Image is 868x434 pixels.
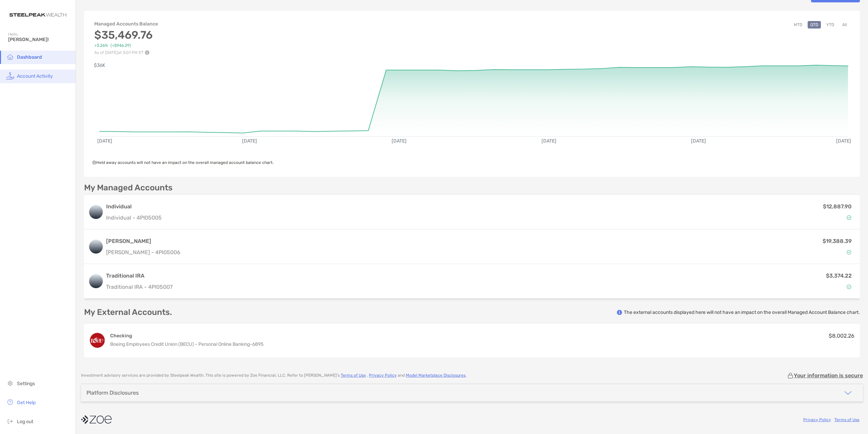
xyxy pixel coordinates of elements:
span: [PERSON_NAME]! [8,37,72,42]
img: logo account [89,275,103,288]
span: Dashboard [17,54,42,60]
img: settings icon [6,379,14,387]
img: icon arrow [844,389,852,397]
text: [DATE] [541,138,556,144]
img: Checking [90,333,105,348]
span: ( +$946.29 ) [111,43,131,48]
p: $12,887.90 [823,202,852,211]
p: As of [DATE] at 3:01 PM ET [94,50,159,55]
p: My External Accounts. [84,308,172,317]
img: Account Status icon [847,250,851,254]
span: Held away accounts will not have an impact on the overall managed account balance chart. [92,160,274,165]
img: get-help icon [6,398,14,406]
h3: $35,469.76 [94,29,159,41]
span: Settings [17,381,35,386]
a: Terms of Use [341,373,366,378]
button: QTD [808,21,821,29]
p: Investment advisory services are provided by Steelpeak Wealth . This site is powered by Zoe Finan... [81,373,467,378]
p: Your information is secure [794,372,863,379]
button: MTD [791,21,805,29]
p: $19,388.39 [823,237,852,245]
img: activity icon [6,72,14,80]
span: $8,002.26 [829,333,854,339]
span: Account Activity [17,73,53,79]
h3: Traditional IRA [106,272,173,280]
img: Account Status icon [847,284,851,289]
p: [PERSON_NAME] - 4PI05006 [106,248,180,257]
a: Privacy Policy [369,373,397,378]
a: Model Marketplace Disclosures [406,373,466,378]
p: Individual - 4PI05005 [106,213,162,222]
p: Traditional IRA - 4PI05007 [106,283,173,291]
span: +3.26% [94,43,108,48]
text: [DATE] [392,138,407,144]
h4: Checking [110,333,263,339]
a: Privacy Policy [803,417,831,422]
img: Zoe Logo [8,3,67,27]
text: $36K [94,62,105,68]
span: Log out [17,419,33,424]
h3: [PERSON_NAME] [106,237,180,245]
img: logo account [89,205,103,219]
div: Platform Disclosures [86,390,139,396]
p: My Managed Accounts [84,184,173,192]
h3: Individual [106,203,162,211]
text: [DATE] [97,138,112,144]
img: company logo [81,412,112,427]
img: info [617,310,622,315]
span: Get Help [17,400,36,405]
img: Account Status icon [847,215,851,220]
img: logout icon [6,417,14,425]
p: $3,374.22 [826,271,852,280]
text: [DATE] [836,138,851,144]
a: Terms of Use [834,417,860,422]
p: The external accounts displayed here will not have an impact on the overall Managed Account Balan... [624,309,860,316]
img: household icon [6,53,14,61]
img: logo account [89,240,103,253]
button: All [840,21,850,29]
button: YTD [824,21,837,29]
text: [DATE] [691,138,706,144]
span: 6895 [252,341,263,347]
span: Boeing Employees Credit Union (BECU) - Personal Online Banking - [110,341,252,347]
h4: Managed Accounts Balance [94,21,159,27]
img: Performance Info [145,50,150,55]
text: [DATE] [242,138,257,144]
